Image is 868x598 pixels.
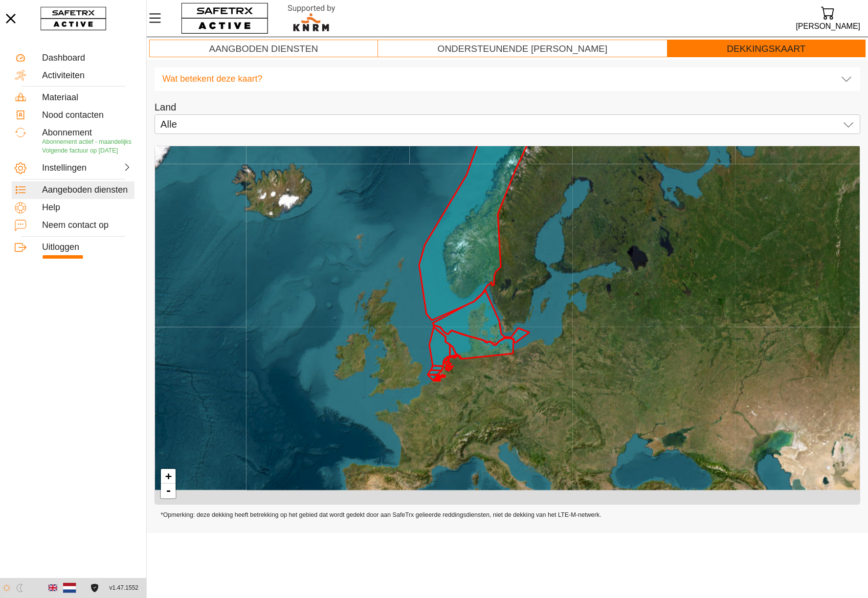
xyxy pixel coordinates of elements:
[162,74,833,85] div: Wat betekent deze kaart?
[42,138,132,145] span: Abonnement actief - maandelijks
[796,20,860,33] div: [PERSON_NAME]
[160,120,177,129] span: Alle
[161,511,854,519] footer: *Opmerking: deze dekking heeft betrekking op het gebied dat wordt gedekt door aan SafeTrx gelieer...
[727,44,805,55] div: Dekkingskaart
[42,70,132,81] div: Activiteiten
[276,2,347,34] img: RescueLogo.svg
[48,583,57,592] img: en.svg
[61,579,78,596] button: Nederlands
[42,163,85,174] div: Instellingen
[161,484,176,498] a: Zoom out
[15,220,26,231] img: ContactUs.svg
[42,202,132,213] div: Help
[15,69,26,81] img: Activities.svg
[42,53,132,64] div: Dashboard
[88,584,101,592] a: Licentieovereenkomst
[104,580,144,596] button: v1.47.1552
[45,579,61,596] button: Engels
[42,92,132,103] div: Materiaal
[155,102,177,112] label: Land
[42,242,132,253] div: Uitloggen
[110,583,138,593] span: v1.47.1552
[155,67,860,91] div: "Wat betekent deze kaart?" uitklappen
[15,91,26,103] img: Equipment.svg
[147,8,171,28] button: Menu
[15,202,26,214] img: Help.svg
[15,127,26,138] img: Subscription.svg
[42,128,132,138] div: Abonnement
[161,469,176,484] a: Zoom in
[16,584,24,592] img: ModeDark.svg
[42,220,132,231] div: Neem contact op
[438,44,607,55] div: Ondersteunende [PERSON_NAME]
[42,147,118,154] span: Volgende factuur op [DATE]
[42,185,132,196] div: Aangeboden diensten
[42,110,132,121] div: Nood contacten
[63,581,76,595] img: nl.svg
[209,44,318,55] div: Aangboden diensten
[2,584,11,592] img: ModeLight.svg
